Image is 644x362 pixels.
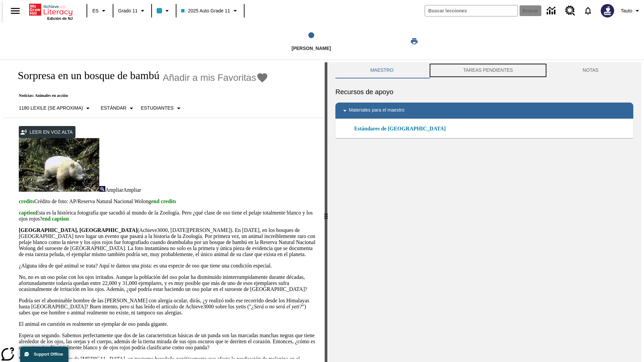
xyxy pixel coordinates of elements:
[19,198,317,204] p: Crédito de foto: AP/Reserva Natural Nacional Wolong
[29,2,73,20] div: Portada
[151,198,176,204] span: end credits
[16,102,95,114] button: Seleccione Lexile, 1180 Lexile (Se aproxima)
[19,126,75,138] button: Leer en voz alta
[597,2,618,19] button: Escoja un nuevo avatar
[154,5,174,17] button: El color de la clase es azul claro. Cambiar el color de la clase.
[99,186,105,192] img: Ampliar
[354,125,450,133] a: Estándares de [GEOGRAPHIC_DATA]
[34,352,63,357] span: Support Offline
[621,7,632,14] span: Tauto
[325,62,327,362] div: Pulsa la tecla de intro o la barra espaciadora y luego presiona las flechas de derecha e izquierd...
[11,69,159,82] h1: Sorpresa en un bosque de bambú
[548,62,633,78] button: NOTAS
[19,105,83,112] p: 1180 Lexile (Se aproxima)
[11,93,268,98] p: Noticias: Animales en acción
[601,4,614,17] img: Avatar
[327,62,641,362] div: activity
[335,103,633,119] div: Materiales para el maestro
[335,86,633,97] h6: Recursos de apoyo
[5,1,25,21] button: Abrir el menú lateral
[19,210,36,216] span: caption
[141,105,174,112] p: Estudiantes
[19,227,137,233] strong: [GEOGRAPHIC_DATA], [GEOGRAPHIC_DATA]
[89,5,111,17] button: Lenguaje: ES, Selecciona un idioma
[101,105,126,112] p: Estándar
[98,102,138,114] button: Tipo de apoyo, Estándar
[251,304,302,309] em: ¿Será o no será el yeti?
[561,2,579,20] a: Centro de recursos, Se abrirá en una pestaña nueva.
[118,7,138,14] span: Grado 11
[19,321,317,327] p: El animal en cuestión es realmente un ejemplar de oso panda gigante.
[19,274,317,292] p: No, no es un oso polar con los ojos irritados. Aunque la población del oso polar ha disminuido in...
[138,102,185,114] button: Seleccionar estudiante
[181,7,230,14] span: 2025 Auto Grade 11
[579,2,597,19] a: Notificaciones
[19,333,317,351] p: Espera un segundo. Sabemos perfectamente que dos de las caracteristicas básicas de un panda son l...
[349,107,405,115] p: Materiales para el maestro
[123,187,141,193] span: Ampliar
[291,46,331,51] span: [PERSON_NAME]
[428,62,548,78] button: TAREAS PENDIENTES
[618,5,644,17] button: Perfil/Configuración
[335,62,428,78] button: Maestro
[47,16,73,20] span: Edición de NJ
[19,298,317,316] p: Podría ser el abominable hombre de las [PERSON_NAME] con alergia ocular, dirás, ¿y realizó todo e...
[19,210,317,222] p: Esta es la histórica fotografía que sacudió al mundo de la Zoología. Pero ¿qué clase de oso tiene...
[42,216,69,222] span: end caption
[19,138,99,192] img: los pandas albinos en China a veces son confundidos con osos polares
[335,62,633,78] div: Instructional Panel Tabs
[105,187,123,193] span: Ampliar
[163,72,268,83] button: Añadir a mis Favoritas - Sorpresa en un bosque de bambú
[224,23,398,60] button: Lee step 1 of 1
[20,347,68,362] button: Support Offline
[115,5,149,17] button: Grado: Grado 11, Elige un grado
[404,35,425,47] button: Imprimir
[178,5,241,17] button: Clase: 2025 Auto Grade 11, Selecciona una clase
[19,227,317,257] p: (Achieve3000, [DATE][PERSON_NAME]). En [DATE], en los bosques de [GEOGRAPHIC_DATA] tuvo lugar un ...
[163,72,256,83] span: Añadir a mis Favoritas
[3,62,325,359] div: reading
[92,7,99,14] span: ES
[543,2,561,20] a: Centro de información
[425,5,518,16] input: Buscar campo
[19,198,34,204] span: credits
[19,263,317,269] p: ¿Alguna idea de qué animal se trata? Aquí te damos una pista: es una especie de oso que tiene una...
